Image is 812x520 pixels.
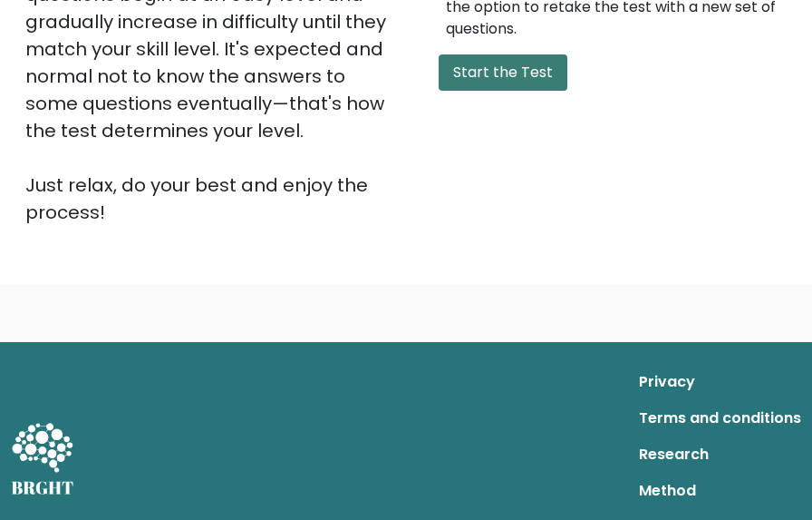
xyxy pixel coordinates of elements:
[639,437,801,473] a: Research
[639,400,801,437] a: Terms and conditions
[639,364,801,400] a: Privacy
[439,54,567,91] button: Start the Test
[639,473,801,509] a: Method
